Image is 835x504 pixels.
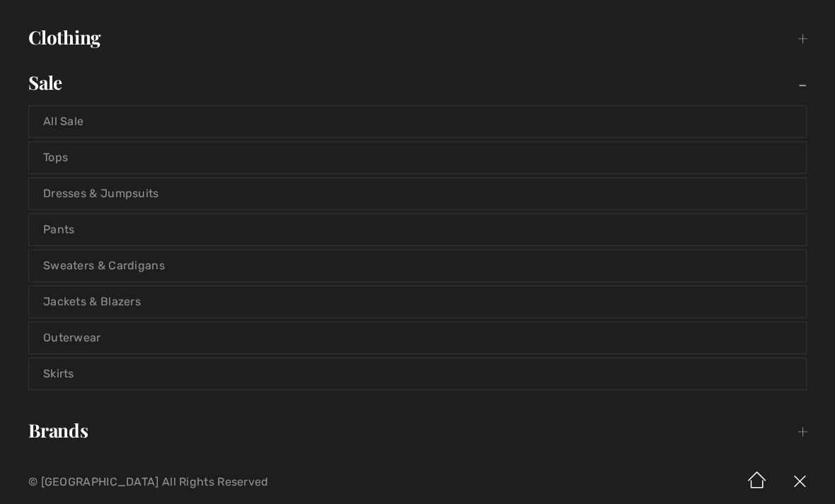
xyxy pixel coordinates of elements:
[14,67,821,98] a: Sale
[29,250,806,281] a: Sweaters & Cardigans
[29,286,806,317] a: Jackets & Blazers
[29,178,806,209] a: Dresses & Jumpsuits
[29,142,806,173] a: Tops
[29,214,806,245] a: Pants
[14,415,821,446] a: Brands
[778,460,821,504] img: X
[14,22,821,53] a: Clothing
[33,10,62,23] span: Help
[14,460,821,491] a: Inspiration
[29,358,806,389] a: Skirts
[29,106,806,137] a: All Sale
[29,322,806,353] a: Outerwear
[736,460,778,504] img: Home
[28,477,490,487] p: © [GEOGRAPHIC_DATA] All Rights Reserved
